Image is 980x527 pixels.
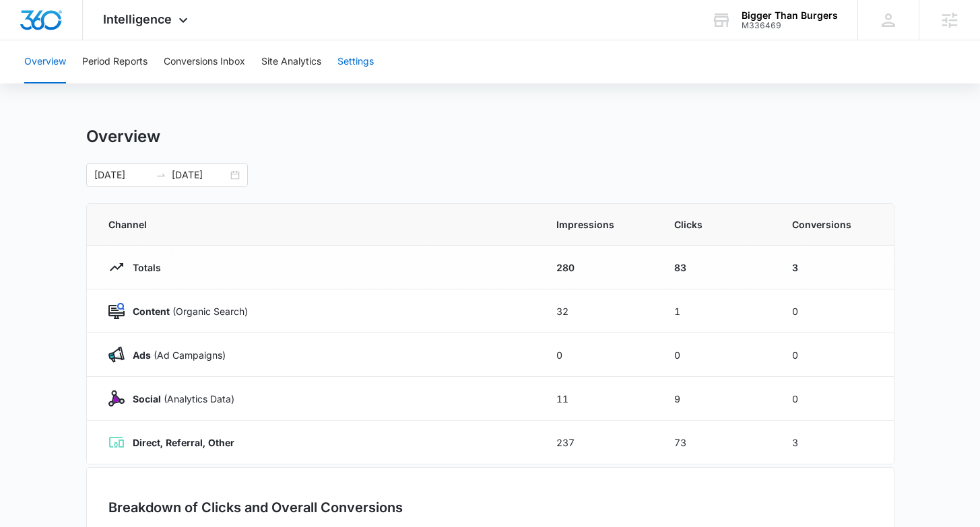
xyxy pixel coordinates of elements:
td: 1 [658,289,776,333]
span: Clicks [674,217,760,232]
img: Ads [108,347,125,363]
td: 0 [776,289,894,333]
input: Start date [94,168,150,182]
td: 83 [658,246,776,289]
p: Totals [125,260,161,275]
td: 9 [658,377,776,421]
td: 0 [658,333,776,377]
strong: Ads [133,349,151,361]
p: (Analytics Data) [125,392,234,406]
button: Settings [337,40,374,83]
td: 0 [776,377,894,421]
span: swap-right [156,170,166,180]
td: 0 [540,333,658,377]
div: account name [742,10,838,21]
span: Impressions [556,217,642,232]
img: Social [108,390,125,407]
td: 32 [540,289,658,333]
td: 3 [776,421,894,464]
h3: Breakdown of Clicks and Overall Conversions [108,497,403,518]
h1: Overview [86,127,160,147]
td: 0 [776,333,894,377]
span: to [156,170,166,180]
p: (Ad Campaigns) [125,348,226,362]
strong: Direct, Referral, Other [133,437,234,448]
td: 237 [540,421,658,464]
span: Channel [108,217,524,232]
p: (Organic Search) [125,304,248,318]
button: Site Analytics [261,40,321,83]
td: 73 [658,421,776,464]
span: Conversions [792,217,872,232]
input: End date [172,168,228,182]
strong: Social [133,393,161,405]
td: 11 [540,377,658,421]
img: Content [108,303,125,319]
button: Overview [24,40,66,83]
td: 3 [776,246,894,289]
button: Period Reports [82,40,148,83]
strong: Content [133,306,170,317]
button: Conversions Inbox [164,40,245,83]
span: Intelligence [103,12,172,26]
div: account id [742,21,838,30]
td: 280 [540,246,658,289]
